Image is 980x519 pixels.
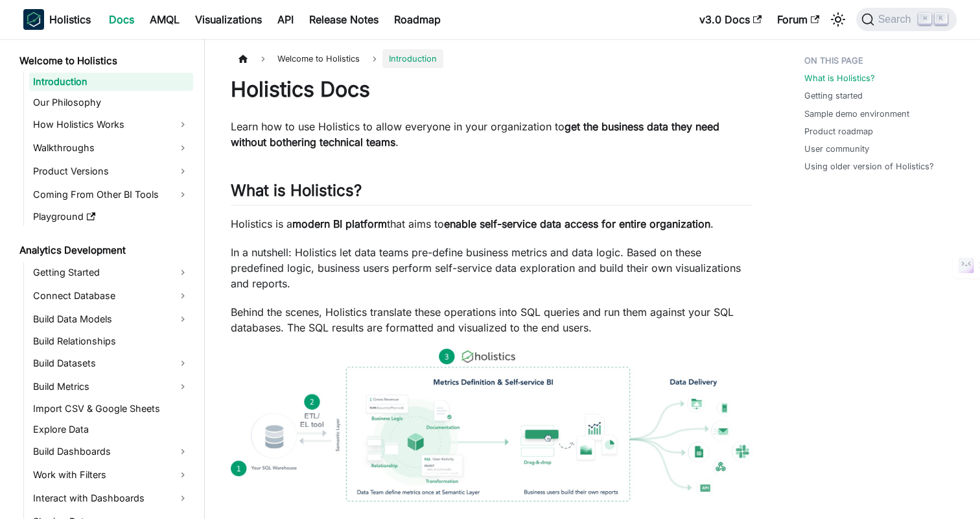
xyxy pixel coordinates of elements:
[270,9,301,30] a: API
[918,13,931,25] kbd: ⌘
[828,9,848,30] button: Switch between dark and light mode (currently light mode)
[382,49,443,68] span: Introduction
[29,285,193,306] a: Connect Database
[142,9,187,30] a: AMQL
[101,9,142,30] a: Docs
[231,348,752,501] img: How Holistics fits in your Data Stack
[692,9,769,30] a: v3.0 Docs
[29,208,193,226] a: Playground
[292,217,387,230] strong: modern BI platform
[10,39,205,519] nav: Docs sidebar
[231,245,752,291] p: In a nutshell: Holistics let data teams pre-define business metrics and data logic. Based on thes...
[29,184,193,205] a: Coming From Other BI Tools
[769,9,827,30] a: Forum
[804,125,873,138] a: Product roadmap
[935,13,948,25] kbd: K
[187,9,270,30] a: Visualizations
[29,161,193,182] a: Product Versions
[29,376,193,397] a: Build Metrics
[231,77,752,103] h1: Holistics Docs
[271,49,366,68] span: Welcome to Holistics
[444,217,710,230] strong: enable self-service data access for entire organization
[29,73,193,91] a: Introduction
[29,488,193,509] a: Interact with Dashboards
[29,262,193,283] a: Getting Started
[29,309,193,330] a: Build Data Models
[231,119,752,150] p: Learn how to use Holistics to allow everyone in your organization to .
[29,441,193,462] a: Build Dashboards
[804,72,875,84] a: What is Holistics?
[49,12,91,27] b: Holistics
[29,465,193,485] a: Work with Filters
[386,9,449,30] a: Roadmap
[29,353,193,374] a: Build Datasets
[23,9,91,30] a: HolisticsHolistics
[29,93,193,112] a: Our Philosophy
[804,108,909,120] a: Sample demo environment
[804,90,863,102] a: Getting started
[29,400,193,418] a: Import CSV & Google Sheets
[804,143,869,155] a: User community
[231,49,752,68] nav: Breadcrumbs
[231,49,255,68] a: Home page
[804,160,934,173] a: Using older version of Holistics?
[301,9,386,30] a: Release Notes
[16,52,193,70] a: Welcome to Holistics
[856,8,957,31] button: Search (Command+K)
[16,241,193,259] a: Analytics Development
[29,114,193,135] a: How Holistics Works
[231,304,752,335] p: Behind the scenes, Holistics translate these operations into SQL queries and run them against you...
[29,138,193,158] a: Walkthroughs
[874,14,919,25] span: Search
[231,216,752,232] p: Holistics is a that aims to .
[29,420,193,439] a: Explore Data
[231,181,752,206] h2: What is Holistics?
[23,9,44,30] img: Holistics
[29,332,193,350] a: Build Relationships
